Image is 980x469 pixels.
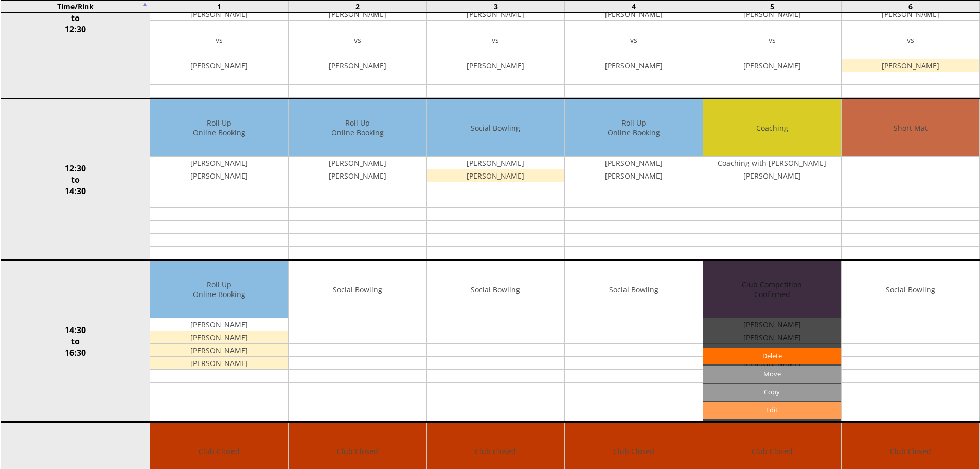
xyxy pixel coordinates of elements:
[427,169,565,182] td: [PERSON_NAME]
[289,157,426,169] td: [PERSON_NAME]
[1,1,150,12] td: Time/Rink
[703,8,841,21] td: [PERSON_NAME]
[150,33,288,46] td: vs
[289,33,426,46] td: vs
[150,8,288,21] td: [PERSON_NAME]
[150,169,288,182] td: [PERSON_NAME]
[841,1,979,12] td: 6
[703,157,841,169] td: Coaching with [PERSON_NAME]
[565,99,703,157] td: Roll Up Online Booking
[150,331,288,344] td: [PERSON_NAME]
[427,59,565,72] td: [PERSON_NAME]
[565,157,703,169] td: [PERSON_NAME]
[427,33,565,46] td: vs
[1,99,150,260] td: 12:30 to 14:30
[703,59,841,72] td: [PERSON_NAME]
[703,169,841,182] td: [PERSON_NAME]
[703,366,841,383] input: Move
[289,169,426,182] td: [PERSON_NAME]
[150,344,288,357] td: [PERSON_NAME]
[150,59,288,72] td: [PERSON_NAME]
[150,1,289,12] td: 1
[150,318,288,331] td: [PERSON_NAME]
[703,384,841,401] input: Copy
[150,99,288,157] td: Roll Up Online Booking
[289,99,426,157] td: Roll Up Online Booking
[289,261,426,318] td: Social Bowling
[703,348,841,364] a: Delete
[1,260,150,422] td: 14:30 to 16:30
[842,33,979,46] td: vs
[426,1,565,12] td: 3
[565,59,703,72] td: [PERSON_NAME]
[703,402,841,419] a: Edit
[288,1,426,12] td: 2
[842,261,979,318] td: Social Bowling
[289,8,426,21] td: [PERSON_NAME]
[150,157,288,169] td: [PERSON_NAME]
[427,99,565,157] td: Social Bowling
[703,33,841,46] td: vs
[427,261,565,318] td: Social Bowling
[565,8,703,21] td: [PERSON_NAME]
[565,261,703,318] td: Social Bowling
[703,1,842,12] td: 5
[427,8,565,21] td: [PERSON_NAME]
[703,99,841,157] td: Coaching
[842,99,979,157] td: Short Mat
[565,33,703,46] td: vs
[150,261,288,318] td: Roll Up Online Booking
[842,8,979,21] td: [PERSON_NAME]
[565,169,703,182] td: [PERSON_NAME]
[842,59,979,72] td: [PERSON_NAME]
[427,157,565,169] td: [PERSON_NAME]
[150,357,288,370] td: [PERSON_NAME]
[565,1,703,12] td: 4
[289,59,426,72] td: [PERSON_NAME]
